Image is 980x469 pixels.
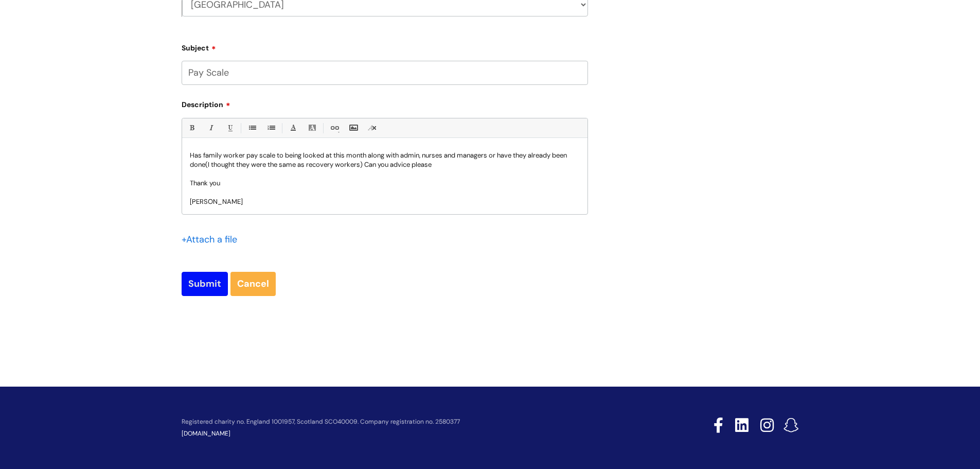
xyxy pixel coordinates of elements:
a: Font Color [287,121,299,134]
p: [PERSON_NAME] [190,197,580,206]
a: Italic (Ctrl-I) [204,121,217,134]
a: 1. Ordered List (Ctrl-Shift-8) [264,121,277,134]
a: Link [328,121,341,134]
a: [DOMAIN_NAME] [182,429,230,438]
a: Remove formatting (Ctrl-\) [366,121,379,134]
label: Description [182,97,588,109]
input: Submit [182,272,228,296]
a: • Unordered List (Ctrl-Shift-7) [245,121,258,134]
a: Bold (Ctrl-B) [185,121,198,134]
a: Cancel [230,272,276,296]
a: Back Color [306,121,318,134]
p: Thank you [190,179,580,188]
a: Insert Image... [347,121,360,134]
p: Registered charity no. England 1001957, Scotland SCO40009. Company registration no. 2580377 [182,419,640,425]
p: Has family worker pay scale to being looked at this month along with admin, nurses and managers o... [190,151,580,169]
div: Attach a file [182,231,243,248]
a: Underline(Ctrl-U) [223,121,236,134]
label: Subject [182,40,588,53]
